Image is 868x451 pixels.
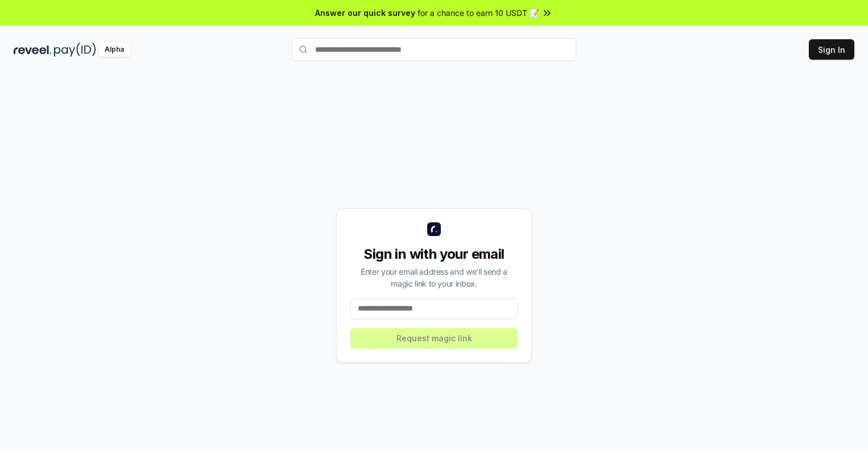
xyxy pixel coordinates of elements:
[315,7,415,19] span: Answer our quick survey
[14,43,52,57] img: reveel_dark
[427,222,441,236] img: logo_small
[98,43,130,57] div: Alpha
[350,245,518,263] div: Sign in with your email
[809,39,854,60] button: Sign In
[418,7,539,19] span: for a chance to earn 10 USDT 📝
[54,43,96,57] img: pay_id
[350,266,518,289] div: Enter your email address and we’ll send a magic link to your inbox.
